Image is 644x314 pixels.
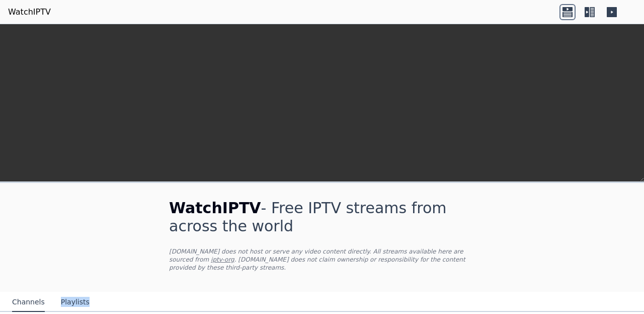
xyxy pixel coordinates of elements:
[211,256,234,263] a: iptv-org
[169,199,475,235] h1: - Free IPTV streams from across the world
[12,293,45,312] button: Channels
[8,6,51,18] a: WatchIPTV
[169,247,475,272] p: [DOMAIN_NAME] does not host or serve any video content directly. All streams available here are s...
[61,293,90,312] button: Playlists
[169,199,261,217] span: WatchIPTV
